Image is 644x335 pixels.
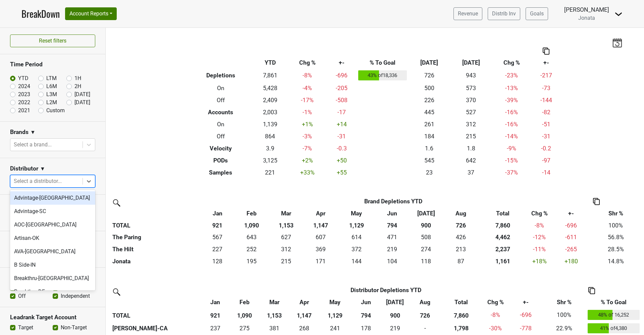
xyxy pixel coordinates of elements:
[380,309,410,322] th: 900
[253,106,288,118] td: 2,003
[445,257,477,266] div: 87
[74,98,90,107] label: [DATE]
[531,94,561,106] td: -144
[520,312,532,318] span: -696
[442,324,480,333] div: 1,798
[10,258,95,272] div: B Side-IN
[375,256,409,268] td: 104.168
[230,322,259,335] td: 274.66
[590,244,641,256] td: 28.5%
[526,7,548,20] a: Goals
[327,118,357,130] td: +14
[443,244,479,256] td: 212.829
[288,106,327,118] td: -1 %
[375,244,409,256] td: 219.173
[377,257,408,266] div: 104
[304,244,338,256] td: 368.941
[492,82,531,94] td: -13 %
[450,118,492,130] td: 312
[339,233,374,242] div: 614
[288,82,327,94] td: -4 %
[553,245,589,254] div: -265
[288,154,327,166] td: +2 %
[542,296,586,309] th: Shr %: activate to sort column ascending
[593,198,600,205] img: Copy to clipboard
[74,82,81,90] label: 2H
[305,257,336,266] div: 171
[18,324,33,332] label: Target
[327,82,357,94] td: -205
[288,142,327,154] td: -7 %
[492,118,531,130] td: -16 %
[480,233,525,242] div: 4,462
[259,322,289,335] td: 380.92
[338,244,375,256] td: 371.958
[189,130,253,142] th: Off
[305,233,336,242] div: 607
[30,128,36,136] span: ▼
[509,296,542,309] th: +-: activate to sort column ascending
[453,7,482,20] a: Revenue
[111,207,201,219] th: &nbsp;: activate to sort column ascending
[492,166,531,179] td: -37 %
[288,57,327,69] th: Chg %
[409,207,443,219] th: Jul: activate to sort column ascending
[578,15,595,21] span: Jonata
[450,154,492,166] td: 642
[586,296,641,309] th: % To Goal: activate to sort column ascending
[305,245,336,254] div: 369
[253,94,288,106] td: 2,409
[409,244,443,256] td: 274.258
[10,129,29,136] h3: Brands
[445,233,477,242] div: 426
[10,205,95,218] div: Advintage-SC
[590,256,641,268] td: 14.8%
[288,69,327,82] td: -8 %
[234,244,268,256] td: 251.908
[492,142,531,154] td: -9 %
[491,312,500,318] span: -8%
[234,195,552,207] th: Brand Depletions YTD
[288,130,327,142] td: -3 %
[409,231,443,244] td: 507.687
[450,82,492,94] td: 573
[408,82,450,94] td: 500
[268,219,304,231] th: 1,153
[357,57,408,69] th: % To Goal
[450,142,492,154] td: 1.8
[291,324,317,333] div: 268
[234,256,268,268] td: 195.33
[479,207,527,219] th: Total: activate to sort column ascending
[492,69,531,82] td: -23 %
[479,219,527,231] th: 7,860
[201,231,234,244] td: 566.512
[492,130,531,142] td: -14 %
[201,256,234,268] td: 128.093
[380,322,410,335] td: 218.67
[443,256,479,268] td: 86.593
[111,231,201,244] th: The Paring
[202,257,233,266] div: 128
[21,7,60,21] a: BreakDown
[74,74,81,82] label: 1H
[511,324,540,333] div: -778
[253,166,288,179] td: 221
[111,256,201,268] th: Jonata
[380,296,410,309] th: Jul: activate to sort column ascending
[304,207,338,219] th: Apr: activate to sort column ascending
[234,231,268,244] td: 642.621
[10,314,95,321] h3: Leadrank Target Account
[488,7,520,20] a: Distrib Inv
[230,309,259,322] th: 1,090
[443,207,479,219] th: Aug: activate to sort column ascending
[189,82,253,94] th: On
[411,257,442,266] div: 118
[10,191,95,205] div: Advintage-[GEOGRAPHIC_DATA]
[588,287,595,294] img: Copy to clipboard
[319,322,351,335] td: 241.24
[351,322,380,335] td: 178
[410,296,440,309] th: Aug: activate to sort column ascending
[202,245,233,254] div: 227
[111,286,121,297] img: filter
[304,219,338,231] th: 1,147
